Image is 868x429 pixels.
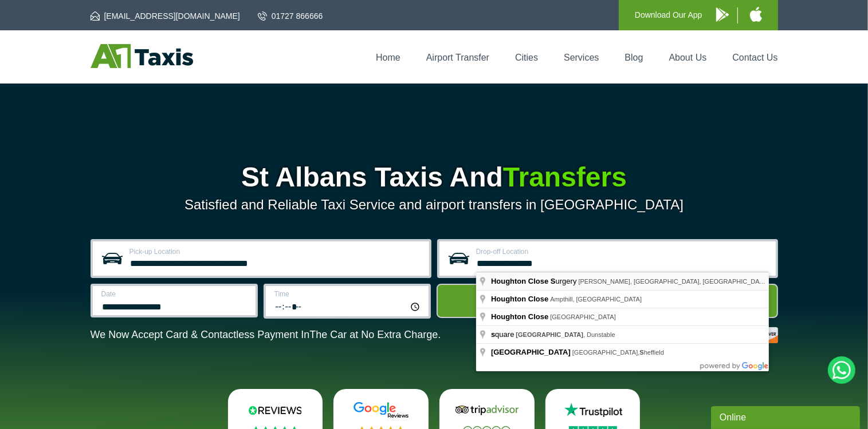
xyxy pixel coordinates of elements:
[491,277,556,285] span: Houghton Close S
[635,8,702,22] p: Download Our App
[639,349,643,356] span: S
[550,296,642,303] span: Ampthill, [GEOGRAPHIC_DATA]
[347,402,415,419] img: Google
[91,44,193,68] img: A1 Taxis St Albans LTD
[91,197,778,213] p: Satisfied and Reliable Taxi Service and airport transfers in [GEOGRAPHIC_DATA]
[564,53,599,62] a: Services
[732,53,777,62] a: Contact Us
[750,7,762,22] img: A1 Taxis iPhone App
[559,402,627,419] img: Trustpilot
[476,248,769,255] label: Drop-off Location
[376,53,400,62] a: Home
[550,313,616,320] span: [GEOGRAPHIC_DATA]
[669,53,707,62] a: About Us
[515,53,538,62] a: Cities
[91,10,240,22] a: [EMAIL_ADDRESS][DOMAIN_NAME]
[491,330,516,339] span: quare
[491,312,548,321] span: Houghton Close
[491,348,571,356] span: [GEOGRAPHIC_DATA]
[503,162,627,192] span: Transfers
[491,330,495,339] span: s
[711,404,862,429] iframe: chat widget
[437,284,778,318] button: Get Quote
[716,7,729,22] img: A1 Taxis Android App
[241,402,309,419] img: Reviews.io
[516,331,615,338] span: , Dunstable
[491,295,548,303] span: Houghton Close
[274,291,422,297] label: Time
[309,329,441,340] span: The Car at No Extra Charge.
[91,164,778,191] h1: St Albans Taxis And
[491,277,579,285] span: urgery
[426,53,489,62] a: Airport Transfer
[101,291,249,297] label: Date
[129,248,422,255] label: Pick-up Location
[625,53,643,62] a: Blog
[91,329,441,341] p: We Now Accept Card & Contactless Payment In
[516,331,583,338] span: [GEOGRAPHIC_DATA]
[579,278,769,285] span: [PERSON_NAME], [GEOGRAPHIC_DATA], [GEOGRAPHIC_DATA]
[258,10,323,22] a: 01727 866666
[453,402,521,419] img: Tripadvisor
[572,349,664,356] span: [GEOGRAPHIC_DATA], heffield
